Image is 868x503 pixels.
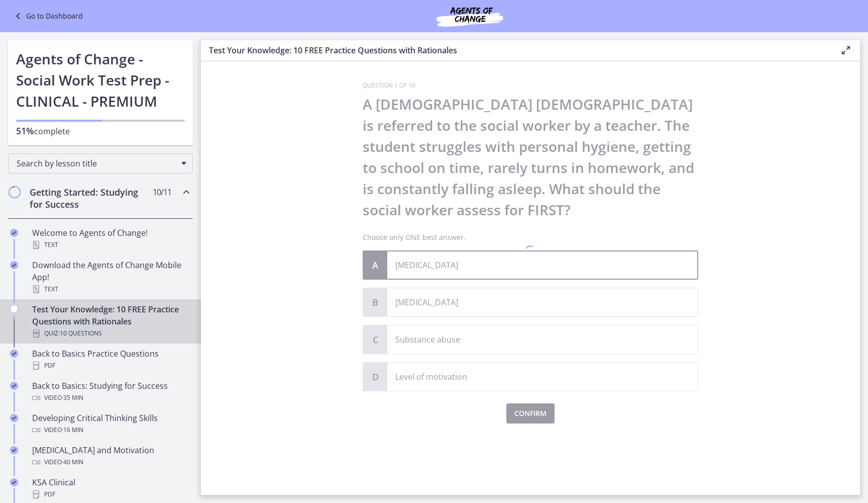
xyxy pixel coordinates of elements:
[32,360,189,372] div: PDF
[10,478,18,486] i: Completed
[32,283,189,295] div: Text
[209,44,824,56] h3: Test Your Knowledge: 10 FREE Practice Questions with Rationales
[32,424,189,436] div: Video
[10,382,18,390] i: Completed
[10,414,18,422] i: Completed
[409,4,530,28] img: Agents of Change
[32,488,189,500] div: PDF
[32,327,189,340] div: Quiz
[32,392,189,404] div: Video
[32,476,189,500] div: KSA Clinical
[16,48,185,112] h1: Agents of Change - Social Work Test Prep - CLINICAL - PREMIUM
[32,456,189,468] div: Video
[62,456,83,468] span: · 40 min
[17,158,176,169] span: Search by lesson title
[10,261,18,269] i: Completed
[16,125,185,137] p: complete
[32,412,189,436] div: Developing Critical Thinking Skills
[58,327,102,340] span: · 10 Questions
[10,350,18,358] i: Completed
[62,424,83,436] span: · 16 min
[10,229,18,237] i: Completed
[523,243,538,262] div: 1
[32,259,189,295] div: Download the Agents of Change Mobile App!
[153,186,171,198] span: 10 / 11
[32,239,189,251] div: Text
[10,446,18,454] i: Completed
[32,303,189,340] div: Test Your Knowledge: 10 FREE Practice Questions with Rationales
[62,392,83,404] span: · 35 min
[30,186,152,210] h2: Getting Started: Studying for Success
[32,380,189,404] div: Back to Basics: Studying for Success
[12,10,83,22] a: Go to Dashboard
[32,227,189,251] div: Welcome to Agents of Change!
[32,348,189,372] div: Back to Basics Practice Questions
[8,153,193,174] div: Search by lesson title
[32,444,189,468] div: [MEDICAL_DATA] and Motivation
[16,125,34,137] span: 51%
